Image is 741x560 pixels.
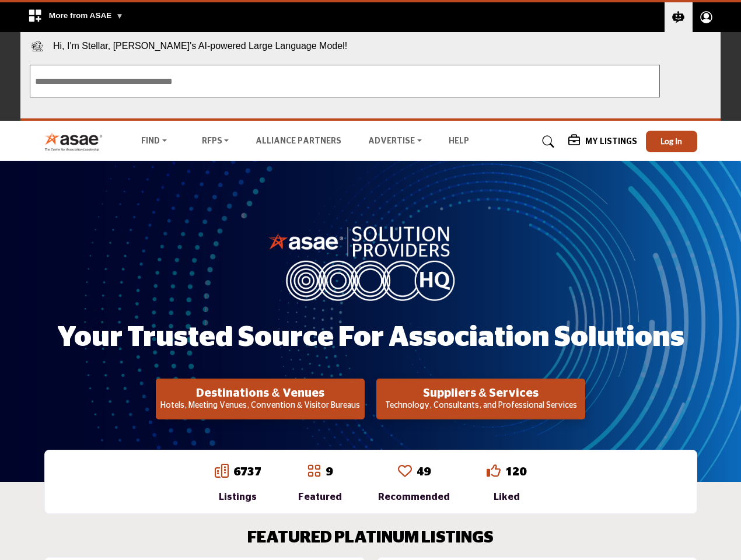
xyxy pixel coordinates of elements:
[326,466,333,478] a: 9
[568,135,637,149] div: My Listings
[449,137,469,145] a: Help
[487,490,526,504] div: Liked
[378,490,450,504] div: Recommended
[30,37,48,55] img: Stellar LLM chatbot icon
[398,464,412,480] a: Go to Recommended
[417,466,431,478] a: 49
[48,41,347,51] span: Hi, I'm Stellar, [PERSON_NAME]'s AI-powered Large Language Model!
[159,386,361,400] h2: Destinations & Venues
[380,386,582,400] h2: Suppliers & Services
[585,136,637,147] h5: My Listings
[298,490,342,504] div: Featured
[307,464,321,480] a: Go to Featured
[268,223,473,300] img: image
[487,464,501,478] i: Go to Liked
[531,132,562,151] a: Search
[380,400,582,412] p: Technology, Consultants, and Professional Services
[233,466,261,478] a: 6737
[133,134,175,150] a: Find
[44,132,109,151] img: Site Logo
[360,134,430,150] a: Advertise
[49,11,124,20] span: More from ASAE
[20,2,131,32] div: More from ASAE
[215,490,261,504] div: Listings
[505,466,526,478] a: 120
[376,379,585,419] button: Suppliers & Services Technology, Consultants, and Professional Services
[159,400,361,412] p: Hotels, Meeting Venues, Convention & Visitor Bureaus
[156,379,365,419] button: Destinations & Venues Hotels, Meeting Venues, Convention & Visitor Bureaus
[256,137,341,145] a: Alliance Partners
[660,136,682,146] span: Log In
[646,131,697,152] button: Log In
[247,528,494,548] h2: FEATURED PLATINUM LISTINGS
[57,320,684,356] h1: Your Trusted Source for Association Solutions
[194,134,237,150] a: RFPs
